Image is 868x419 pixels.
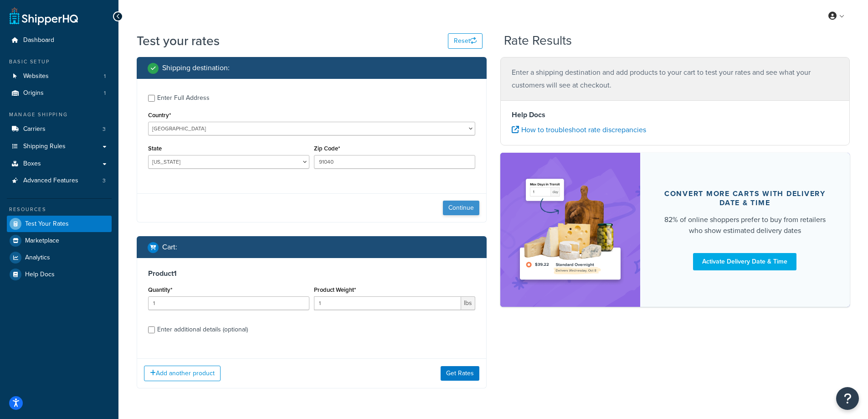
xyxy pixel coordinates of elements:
h2: Shipping destination : [162,64,230,72]
input: 0.00 [314,296,461,310]
span: Websites [23,72,49,80]
p: Enter a shipping destination and add products to your cart to test your rates and see what your c... [512,66,839,92]
li: Origins [7,85,112,102]
a: How to troubleshoot rate discrepancies [512,124,646,135]
a: Dashboard [7,32,112,49]
img: feature-image-ddt-36eae7f7280da8017bfb280eaccd9c446f90b1fe08728e4019434db127062ab4.png [514,166,627,293]
label: Zip Code* [314,145,340,152]
div: Enter additional details (optional) [157,323,248,336]
a: Advanced Features3 [7,172,112,189]
div: Enter Full Address [157,92,210,104]
button: Reset [448,33,483,49]
a: Test Your Rates [7,216,112,232]
a: Shipping Rules [7,138,112,155]
div: Convert more carts with delivery date & time [662,189,828,207]
span: Advanced Features [23,177,78,185]
label: Country* [148,112,171,119]
span: Origins [23,89,44,97]
a: Boxes [7,155,112,172]
div: Manage Shipping [7,111,112,119]
span: 3 [103,125,106,133]
li: Websites [7,68,112,85]
span: Shipping Rules [23,143,66,150]
span: 1 [104,89,106,97]
a: Websites1 [7,68,112,85]
button: Get Rates [441,366,479,381]
h2: Rate Results [504,34,572,48]
a: Help Docs [7,266,112,283]
span: 3 [103,177,106,185]
a: Activate Delivery Date & Time [693,253,796,270]
span: Analytics [25,254,50,262]
span: Dashboard [23,36,54,44]
input: Enter Full Address [148,95,155,102]
h1: Test your rates [137,32,220,50]
h4: Help Docs [512,109,839,120]
a: Marketplace [7,233,112,249]
a: Origins1 [7,85,112,102]
span: Test Your Rates [25,220,69,228]
button: Add another product [144,366,221,381]
span: Marketplace [25,237,59,245]
li: Carriers [7,121,112,138]
a: Carriers3 [7,121,112,138]
span: Help Docs [25,271,55,279]
a: Analytics [7,249,112,266]
span: Carriers [23,125,46,133]
label: Product Weight* [314,286,356,293]
div: 82% of online shoppers prefer to buy from retailers who show estimated delivery dates [662,214,828,236]
div: Resources [7,206,112,213]
h3: Product 1 [148,269,475,278]
span: Boxes [23,160,41,168]
li: Advanced Features [7,172,112,189]
span: 1 [104,72,106,80]
input: Enter additional details (optional) [148,326,155,333]
button: Open Resource Center [836,387,859,410]
button: Continue [443,201,479,215]
span: lbs [461,296,475,310]
label: State [148,145,162,152]
h2: Cart : [162,243,177,251]
div: Basic Setup [7,58,112,66]
label: Quantity* [148,286,172,293]
input: 0 [148,296,309,310]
